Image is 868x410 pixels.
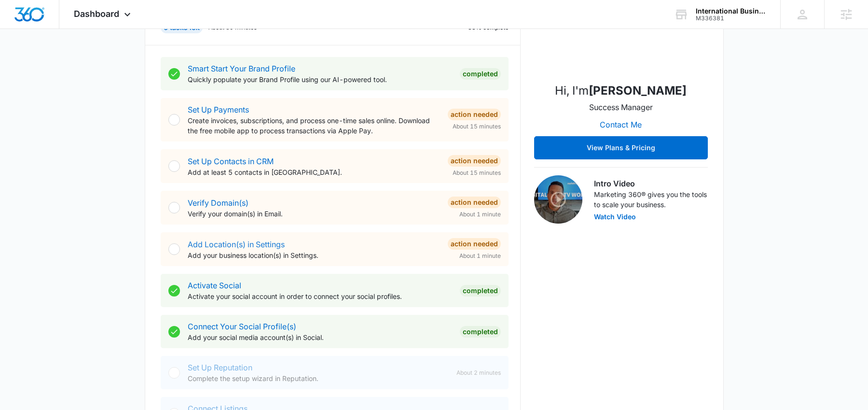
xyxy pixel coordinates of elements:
span: About 15 minutes [453,122,501,131]
a: Set Up Contacts in CRM [188,156,274,166]
a: Verify Domain(s) [188,198,248,208]
span: About 1 minute [459,210,501,219]
span: Dashboard [74,9,119,19]
p: Quickly populate your Brand Profile using our AI-powered tool. [188,74,452,85]
div: account name [696,7,766,15]
div: Action Needed [448,155,501,167]
div: Action Needed [448,238,501,250]
div: Action Needed [448,109,501,120]
a: Activate Social [188,281,241,290]
div: account id [696,15,766,22]
button: Contact Me [590,113,651,136]
p: Create invoices, subscriptions, and process one-time sales online. Download the free mobile app t... [188,115,440,136]
div: Action Needed [448,197,501,208]
a: Add Location(s) in Settings [188,240,285,249]
p: Activate your social account in order to connect your social profiles. [188,291,452,301]
div: Completed [460,326,501,338]
p: Marketing 360® gives you the tools to scale your business. [594,189,708,210]
strong: [PERSON_NAME] [589,84,687,98]
button: Watch Video [594,213,636,220]
p: Add your social media account(s) in Social. [188,332,452,342]
div: Completed [460,68,501,80]
button: View Plans & Pricing [534,136,708,159]
h3: Intro Video [594,178,708,189]
p: Add at least 5 contacts in [GEOGRAPHIC_DATA]. [188,167,440,177]
span: About 2 minutes [456,368,501,377]
a: Set Up Payments [188,105,249,114]
p: Success Manager [589,101,653,113]
a: Connect Your Social Profile(s) [188,322,296,331]
p: Hi, I'm [555,82,687,99]
a: Smart Start Your Brand Profile [188,64,295,73]
img: Intro Video [534,175,582,224]
div: Completed [460,285,501,297]
p: Verify your domain(s) in Email. [188,209,440,219]
span: About 1 minute [459,252,501,260]
p: Complete the setup wizard in Reputation. [188,373,449,383]
p: Add your business location(s) in Settings. [188,250,440,260]
span: About 15 minutes [453,169,501,177]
